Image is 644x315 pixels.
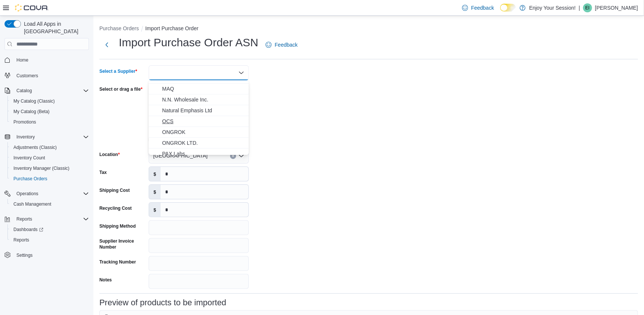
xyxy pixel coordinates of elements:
span: Reports [13,237,29,243]
button: Cash Management [7,199,92,209]
button: Purchase Orders [7,174,92,184]
span: Catalog [16,88,32,94]
button: ONGROK LTD. [149,138,249,149]
span: PAX Labs [162,150,244,157]
a: My Catalog (Classic) [10,97,58,106]
label: $ [149,185,161,199]
button: OCS [149,116,249,127]
button: Reports [1,214,92,224]
a: Settings [13,251,35,260]
span: Settings [13,250,89,260]
span: Home [13,55,89,65]
span: My Catalog (Beta) [13,109,50,115]
button: MAQ [149,84,249,94]
label: Select or drag a file [99,86,142,92]
span: Customers [13,71,89,80]
input: Dark Mode [500,4,516,12]
label: Tracking Number [99,259,136,265]
button: Reports [13,215,35,224]
span: ONGROK [162,128,244,136]
button: Import Purchase Order [145,25,198,31]
button: PAX Labs [149,149,249,159]
a: Dashboards [10,225,46,234]
label: Recycling Cost [99,205,132,211]
a: Purchase Orders [10,174,50,183]
button: N.N. Wholesale Inc. [149,94,249,105]
label: $ [149,203,161,217]
h1: Import Purchase Order ASN [119,35,258,50]
button: Close list of options [238,70,244,76]
button: Inventory [13,132,38,141]
label: Tax [99,169,107,175]
span: Reports [10,236,89,244]
p: | [579,3,580,12]
span: Cash Management [10,200,89,209]
button: Natural Emphasis Ltd [149,105,249,116]
button: Catalog [13,86,35,95]
span: Catalog [13,86,89,95]
button: Promotions [7,117,92,127]
span: Natural Emphasis Ltd [162,107,244,114]
span: ONGROK LTD. [162,139,244,147]
span: Settings [16,252,32,258]
a: Reports [10,236,32,244]
span: Promotions [10,118,89,127]
span: MAQ [162,85,244,93]
button: Home [1,54,92,65]
span: Inventory Manager (Classic) [10,164,89,173]
button: Adjustments (Classic) [7,142,92,153]
span: My Catalog (Classic) [13,98,55,104]
span: Reports [16,216,32,222]
span: Home [16,57,28,63]
label: Notes [99,277,112,283]
button: Catalog [1,85,92,96]
span: Adjustments (Classic) [13,144,57,150]
button: Reports [7,235,92,245]
span: Inventory Manager (Classic) [13,165,69,171]
span: Inventory Count [13,155,45,161]
span: Inventory Count [10,153,89,162]
p: [PERSON_NAME] [595,3,638,12]
button: My Catalog (Beta) [7,106,92,117]
span: N.N. Wholesale Inc. [162,96,244,103]
nav: An example of EuiBreadcrumbs [99,25,638,34]
button: Inventory [1,132,92,142]
img: Cova [15,4,49,12]
button: Next [99,37,114,52]
span: EI [585,3,589,12]
a: Feedback [459,0,497,15]
button: Operations [1,188,92,199]
a: Cash Management [10,200,54,209]
label: Select a Supplier [99,68,137,74]
nav: Complex example [4,52,89,280]
div: Ethan Ives [583,3,592,12]
a: Adjustments (Classic) [10,143,60,152]
button: Settings [1,250,92,261]
span: Promotions [13,119,36,125]
button: My Catalog (Classic) [7,96,92,106]
button: Customers [1,70,92,81]
button: Purchase Orders [99,25,139,31]
span: Dashboards [10,225,89,234]
a: Customers [13,71,41,80]
label: Shipping Method [99,223,136,229]
a: Promotions [10,118,39,127]
span: Inventory [16,134,35,140]
a: My Catalog (Beta) [10,107,53,116]
label: Shipping Cost [99,187,130,193]
button: Operations [13,189,41,198]
span: Dashboards [13,227,43,233]
span: Customers [16,73,38,79]
span: OCS [162,118,244,125]
a: Home [13,56,31,65]
span: Cash Management [13,201,51,207]
h3: Preview of products to be imported [99,298,226,307]
button: Inventory Manager (Classic) [7,163,92,174]
span: Operations [16,191,38,197]
span: Purchase Orders [13,176,47,182]
button: ONGROK [149,127,249,138]
label: Supplier Invoice Number [99,238,146,250]
label: Location [99,152,120,157]
a: Inventory Manager (Classic) [10,164,72,173]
